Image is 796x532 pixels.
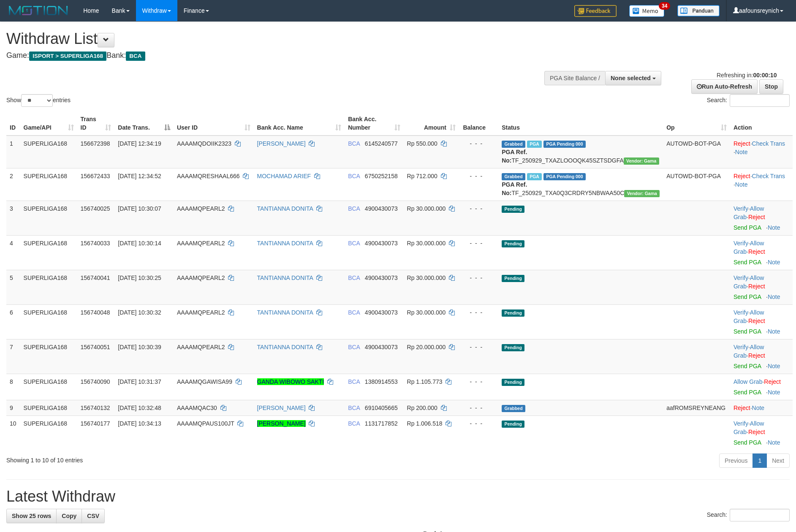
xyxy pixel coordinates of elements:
[502,405,525,412] span: Grabbed
[498,136,663,168] td: TF_250929_TXAZLOOOQK45SZTSDGFA
[768,293,780,300] a: Note
[6,111,20,136] th: ID
[462,172,495,180] div: - - -
[543,141,586,148] span: PGA Pending
[257,404,306,411] a: [PERSON_NAME]
[734,240,764,255] a: Allow Grab
[6,201,20,235] td: 3
[734,328,761,335] a: Send PGA
[365,404,398,411] span: Copy 6910405665 to clipboard
[748,283,765,290] a: Reject
[748,214,765,220] a: Reject
[81,274,110,281] span: 156740041
[730,400,793,415] td: ·
[498,168,663,201] td: TF_250929_TXA0Q3CRDRY5NBWAA50C
[6,30,522,47] h1: Withdraw List
[257,378,324,385] a: GANDA WIBOWO SAKTI
[502,379,524,386] span: Pending
[81,205,110,212] span: 156740025
[734,363,761,369] a: Send PGA
[20,168,77,201] td: SUPERLIGA168
[629,5,665,17] img: Button%20Memo.svg
[734,378,762,385] a: Allow Grab
[734,309,748,316] a: Verify
[730,270,793,304] td: · ·
[257,240,313,247] a: TANTIANNA DONITA
[734,259,761,266] a: Send PGA
[177,140,231,147] span: AAAAMQDOIIK2323
[87,513,99,519] span: CSV
[126,52,145,61] span: BCA
[752,140,785,147] a: Check Trans
[462,204,495,213] div: - - -
[257,344,313,350] a: TANTIANNA DONITA
[677,5,720,16] img: panduan.png
[730,235,793,270] td: · ·
[365,420,398,427] span: Copy 1131717852 to clipboard
[624,190,660,197] span: Vendor URL: https://trx31.1velocity.biz
[6,374,20,400] td: 8
[734,240,764,255] span: ·
[734,173,750,179] a: Reject
[6,4,71,17] img: MOTION_logo.png
[730,111,793,136] th: Action
[462,404,495,412] div: - - -
[753,72,777,79] strong: 00:00:10
[663,111,730,136] th: Op: activate to sort column ascending
[6,304,20,339] td: 6
[502,421,524,428] span: Pending
[735,149,748,155] a: Note
[734,274,748,281] a: Verify
[118,378,161,385] span: [DATE] 10:31:37
[20,415,77,450] td: SUPERLIGA168
[81,378,110,385] span: 156740090
[734,389,761,396] a: Send PGA
[348,344,360,350] span: BCA
[118,205,161,212] span: [DATE] 10:30:07
[6,453,325,464] div: Showing 1 to 10 of 10 entries
[177,378,232,385] span: AAAAMQGAWISA99
[118,173,161,179] span: [DATE] 12:34:52
[543,173,586,180] span: PGA Pending
[734,309,764,324] span: ·
[257,309,313,316] a: TANTIANNA DONITA
[404,111,459,136] th: Amount: activate to sort column ascending
[502,240,524,247] span: Pending
[730,201,793,235] td: · ·
[407,378,443,385] span: Rp 1.105.773
[502,173,525,180] span: Grabbed
[348,140,360,147] span: BCA
[462,377,495,386] div: - - -
[730,339,793,374] td: · ·
[114,111,174,136] th: Date Trans.: activate to sort column descending
[6,235,20,270] td: 4
[177,404,217,411] span: AAAAMQAC30
[707,94,790,107] label: Search:
[12,513,51,519] span: Show 25 rows
[177,173,240,179] span: AAAAMQRESHAAL666
[663,136,730,168] td: AUTOWD-BOT-PGA
[748,248,765,255] a: Reject
[407,274,446,281] span: Rp 30.000.000
[177,240,225,247] span: AAAAMQPEARL2
[118,344,161,350] span: [DATE] 10:30:39
[734,420,748,427] a: Verify
[462,274,495,282] div: - - -
[752,404,765,411] a: Note
[730,94,790,107] input: Search:
[6,52,522,60] h4: Game: Bank:
[768,328,780,335] a: Note
[730,415,793,450] td: · ·
[365,344,398,350] span: Copy 4900430073 to clipboard
[365,309,398,316] span: Copy 4900430073 to clipboard
[407,205,446,212] span: Rp 30.000.000
[81,404,110,411] span: 156740132
[20,270,77,304] td: SUPERLIGA168
[502,181,527,196] b: PGA Ref. No:
[663,400,730,415] td: aafROMSREYNEANG
[177,344,225,350] span: AAAAMQPEARL2
[20,339,77,374] td: SUPERLIGA168
[81,140,110,147] span: 156672398
[734,274,764,290] a: Allow Grab
[734,420,764,435] a: Allow Grab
